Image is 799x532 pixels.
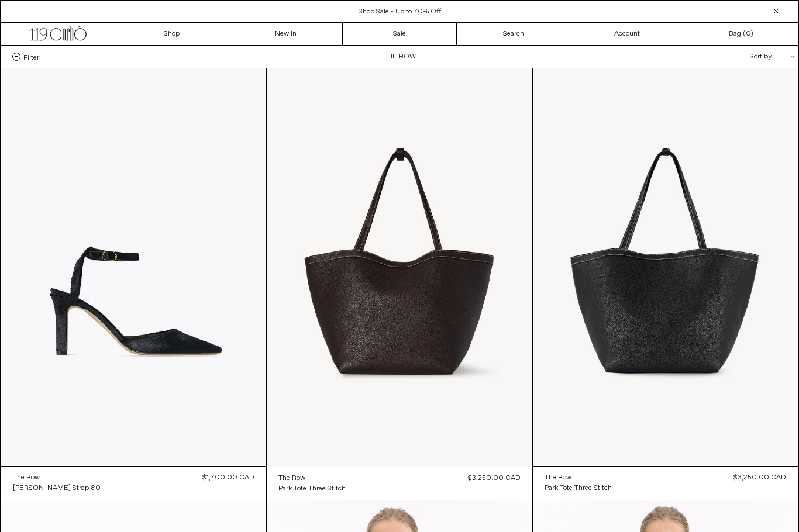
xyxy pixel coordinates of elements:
[278,474,305,483] div: The Row
[13,483,101,493] div: [PERSON_NAME] Strap 80
[267,68,532,467] img: The Row Park Tote Three Stitch
[23,53,39,61] span: Filter
[1,68,267,466] img: The Row Carla Ankle Strap
[570,23,684,45] a: Account
[278,483,346,494] a: Park Tote Three Stitch
[468,473,521,483] div: $3,250.00 CAD
[684,23,798,45] a: Bag ()
[746,29,753,39] span: )
[278,473,346,483] a: The Row
[545,483,612,493] div: Park Tote Three Stitch
[13,483,101,493] a: [PERSON_NAME] Strap 80
[202,472,254,483] div: $1,700.00 CAD
[229,23,343,45] a: New In
[733,472,786,483] div: $3,250.00 CAD
[13,473,40,483] div: The Row
[343,23,457,45] a: Sale
[746,29,750,39] span: 0
[545,483,612,493] a: Park Tote Three Stitch
[545,473,571,483] div: The Row
[115,23,229,45] a: Shop
[681,46,787,68] div: Sort by
[533,68,798,466] img: The Row Park Tote Three Stitch
[359,7,441,16] a: Shop Sale - Up to 70% Off
[13,472,101,483] a: The Row
[457,23,571,45] a: Search
[545,472,612,483] a: The Row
